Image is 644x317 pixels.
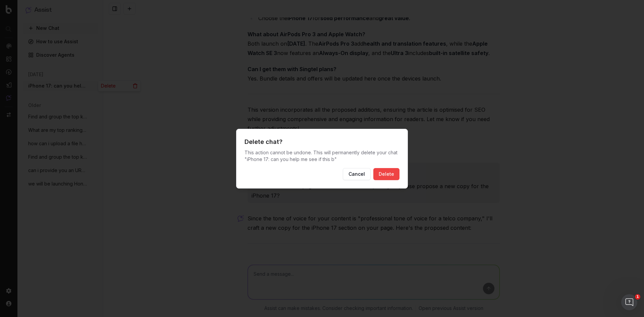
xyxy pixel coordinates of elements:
[343,168,371,180] button: Cancel
[635,294,640,300] span: 1
[245,137,399,147] h2: Delete chat?
[621,294,637,310] iframe: Intercom live chat
[373,168,399,180] button: Delete
[245,149,399,163] p: This action cannot be undone. This will permanently delete your chat " iPhone 17: can you help me...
